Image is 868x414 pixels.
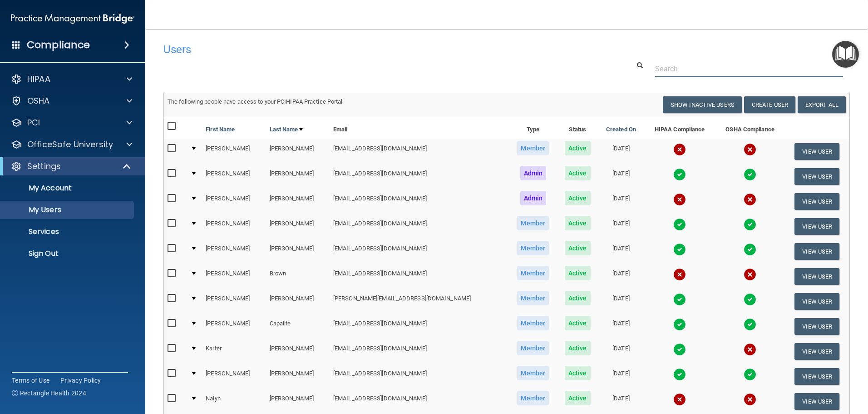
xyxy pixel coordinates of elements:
td: [PERSON_NAME] [266,289,330,314]
button: View User [794,143,839,160]
th: HIPAA Compliance [644,117,715,139]
td: [PERSON_NAME] [266,339,330,364]
td: [EMAIL_ADDRESS][DOMAIN_NAME] [330,389,509,414]
td: [DATE] [598,189,644,214]
td: [DATE] [598,314,644,339]
img: cross.ca9f0e7f.svg [673,393,686,406]
h4: Compliance [27,39,90,51]
span: Active [565,191,591,205]
img: tick.e7d51cea.svg [673,368,686,381]
button: Create User [744,96,795,113]
img: tick.e7d51cea.svg [673,168,686,181]
p: HIPAA [27,74,50,85]
button: View User [794,193,839,210]
td: [PERSON_NAME] [266,139,330,164]
td: Brown [266,264,330,289]
button: View User [794,393,839,410]
img: cross.ca9f0e7f.svg [744,343,756,356]
button: View User [794,243,839,260]
td: [DATE] [598,364,644,389]
span: Member [517,291,549,305]
span: Member [517,216,549,230]
span: The following people have access to your PCIHIPAA Practice Portal [168,98,343,105]
img: tick.e7d51cea.svg [744,293,756,306]
span: Active [565,166,591,180]
h4: Users [163,44,558,55]
td: [EMAIL_ADDRESS][DOMAIN_NAME] [330,214,509,239]
td: [EMAIL_ADDRESS][DOMAIN_NAME] [330,339,509,364]
td: [EMAIL_ADDRESS][DOMAIN_NAME] [330,364,509,389]
p: OfficeSafe University [27,139,113,150]
p: PCI [27,117,40,128]
img: tick.e7d51cea.svg [744,218,756,231]
button: View User [794,293,839,310]
a: Created On [606,124,636,135]
td: [PERSON_NAME] [202,314,266,339]
button: Show Inactive Users [663,96,742,113]
a: Privacy Policy [60,376,101,385]
img: cross.ca9f0e7f.svg [673,193,686,206]
td: [PERSON_NAME] [202,189,266,214]
button: View User [794,168,839,185]
td: [DATE] [598,289,644,314]
td: [DATE] [598,139,644,164]
a: Last Name [270,124,303,135]
img: tick.e7d51cea.svg [673,318,686,331]
a: Export All [798,96,846,113]
span: Member [517,266,549,280]
td: [PERSON_NAME] [202,364,266,389]
a: Settings [11,161,132,172]
input: Search [655,60,843,77]
span: Ⓒ Rectangle Health 2024 [12,389,86,398]
span: Active [565,216,591,230]
p: Services [6,227,130,236]
img: tick.e7d51cea.svg [744,168,756,181]
td: [PERSON_NAME] [266,364,330,389]
td: [DATE] [598,214,644,239]
p: My Account [6,184,130,193]
td: [DATE] [598,239,644,264]
td: [EMAIL_ADDRESS][DOMAIN_NAME] [330,139,509,164]
td: [PERSON_NAME] [202,139,266,164]
span: Admin [520,166,547,180]
span: Member [517,391,549,405]
th: OSHA Compliance [715,117,785,139]
span: Active [565,341,591,355]
td: [PERSON_NAME] [202,214,266,239]
img: tick.e7d51cea.svg [744,318,756,331]
th: Email [330,117,509,139]
p: My Users [6,205,130,214]
td: [DATE] [598,389,644,414]
td: Nalyn [202,389,266,414]
span: Member [517,366,549,380]
p: OSHA [27,95,50,106]
td: [DATE] [598,164,644,189]
p: Sign Out [6,249,130,258]
a: HIPAA [11,74,132,85]
span: Active [565,291,591,305]
img: cross.ca9f0e7f.svg [744,193,756,206]
span: Active [565,266,591,280]
td: [EMAIL_ADDRESS][DOMAIN_NAME] [330,264,509,289]
th: Status [557,117,598,139]
img: tick.e7d51cea.svg [673,343,686,356]
iframe: Drift Widget Chat Controller [711,349,857,386]
img: tick.e7d51cea.svg [673,218,686,231]
span: Member [517,241,549,255]
td: [PERSON_NAME] [202,164,266,189]
td: [EMAIL_ADDRESS][DOMAIN_NAME] [330,164,509,189]
a: Terms of Use [12,376,49,385]
a: First Name [206,124,235,135]
img: cross.ca9f0e7f.svg [744,143,756,156]
span: Active [565,366,591,380]
td: [PERSON_NAME] [266,214,330,239]
button: View User [794,268,839,285]
span: Member [517,141,549,155]
td: [PERSON_NAME] [202,264,266,289]
img: tick.e7d51cea.svg [673,293,686,306]
td: [DATE] [598,339,644,364]
td: [PERSON_NAME] [202,239,266,264]
img: tick.e7d51cea.svg [673,243,686,256]
span: Admin [520,191,547,205]
p: Settings [27,161,61,172]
